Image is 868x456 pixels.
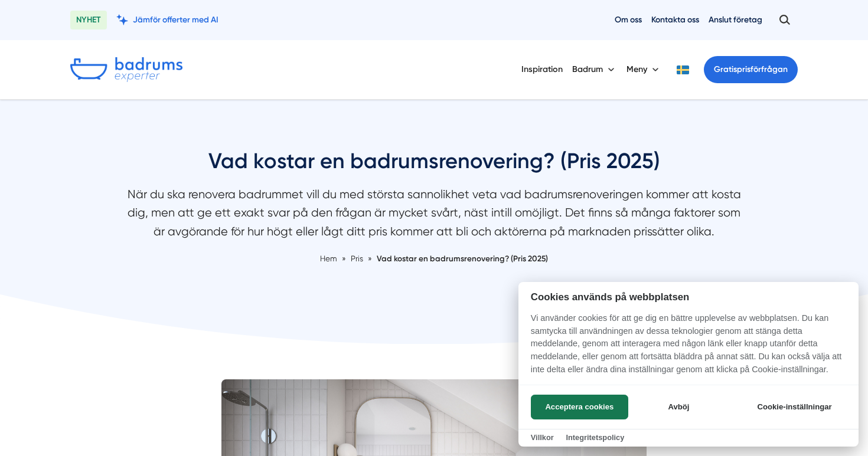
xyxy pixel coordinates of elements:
[632,395,726,419] button: Avböj
[518,312,859,384] p: Vi använder cookies för att ge dig en bättre upplevelse av webbplatsen. Du kan samtycka till anvä...
[518,291,859,303] h2: Cookies används på webbplatsen
[566,433,624,442] a: Integritetspolicy
[743,395,846,419] button: Cookie-inställningar
[531,395,628,419] button: Acceptera cookies
[531,433,554,442] a: Villkor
